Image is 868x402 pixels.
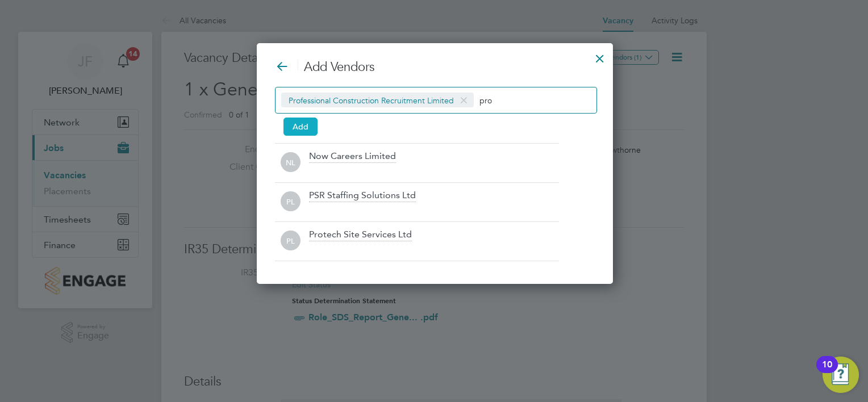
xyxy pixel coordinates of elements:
[823,357,859,393] button: Open Resource Center, 10 new notifications
[309,190,416,202] div: PSR Staffing Solutions Ltd
[309,229,412,241] div: Protech Site Services Ltd
[822,365,832,379] div: 10
[281,93,474,107] span: Professional Construction Recruitment Limited
[275,59,595,76] h3: Add Vendors
[281,231,301,251] span: PL
[281,192,301,212] span: PL
[281,153,301,173] span: NL
[283,118,318,136] button: Add
[309,150,396,163] div: Now Careers Limited
[479,93,550,107] input: Search vendors...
